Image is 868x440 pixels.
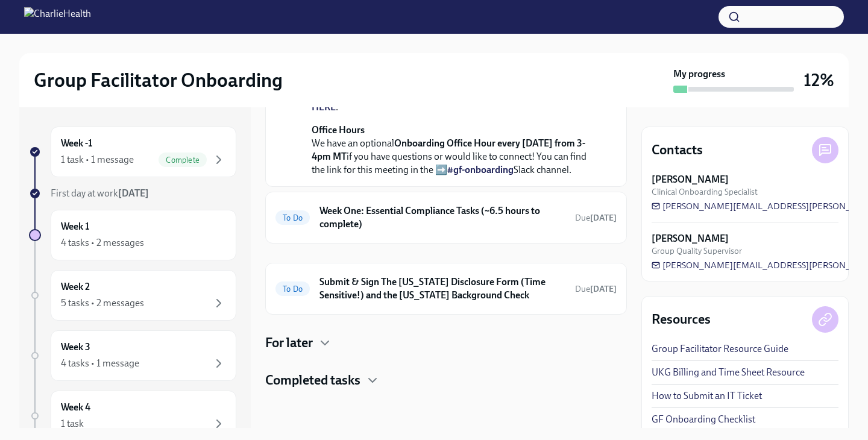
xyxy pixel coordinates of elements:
[652,245,742,257] span: Group Quality Supervisor
[652,186,758,198] span: Clinical Onboarding Specialist
[61,401,90,414] h6: Week 4
[590,213,617,223] strong: [DATE]
[312,124,365,136] strong: Office Hours
[118,187,149,199] strong: [DATE]
[24,7,91,27] img: CharlieHealth
[312,137,585,162] strong: Onboarding Office Hour every [DATE] from 3-4pm MT
[29,127,236,177] a: Week -11 task • 1 messageComplete
[29,330,236,381] a: Week 34 tasks • 1 message
[265,334,313,352] h4: For later
[265,334,627,352] div: For later
[61,220,89,233] h6: Week 1
[652,310,711,328] h4: Resources
[590,284,617,294] strong: [DATE]
[61,417,84,430] div: 1 task
[575,284,617,294] span: Due
[673,68,725,81] strong: My progress
[652,413,755,426] a: GF Onboarding Checklist
[61,341,90,354] h6: Week 3
[61,297,144,310] div: 5 tasks • 2 messages
[275,284,310,294] span: To Do
[61,153,134,166] div: 1 task • 1 message
[275,213,310,222] span: To Do
[652,173,729,186] strong: [PERSON_NAME]
[275,202,617,233] a: To DoWeek One: Essential Compliance Tasks (~6.5 hours to complete)Due[DATE]
[575,213,617,223] span: Due
[34,68,283,92] h2: Group Facilitator Onboarding
[804,69,834,91] h3: 12%
[159,156,207,165] span: Complete
[265,371,627,389] div: Completed tasks
[652,389,762,403] a: How to Submit an IT Ticket
[29,270,236,321] a: Week 25 tasks • 2 messages
[652,141,703,159] h4: Contacts
[29,210,236,260] a: Week 14 tasks • 2 messages
[575,212,617,224] span: October 6th, 2025 10:00
[61,280,90,294] h6: Week 2
[652,366,805,379] a: UKG Billing and Time Sheet Resource
[265,371,360,389] h4: Completed tasks
[447,164,514,175] a: #gf-onboarding
[319,275,565,302] h6: Submit & Sign The [US_STATE] Disclosure Form (Time Sensitive!) and the [US_STATE] Background Check
[319,204,565,231] h6: Week One: Essential Compliance Tasks (~6.5 hours to complete)
[61,357,139,370] div: 4 tasks • 1 message
[652,342,788,356] a: Group Facilitator Resource Guide
[575,283,617,295] span: October 8th, 2025 10:00
[275,273,617,304] a: To DoSubmit & Sign The [US_STATE] Disclosure Form (Time Sensitive!) and the [US_STATE] Background...
[61,137,92,150] h6: Week -1
[29,187,236,200] a: First day at work[DATE]
[51,187,149,199] span: First day at work
[61,236,144,250] div: 4 tasks • 2 messages
[312,124,597,177] p: We have an optional if you have questions or would like to connect! You can find the link for thi...
[652,232,729,245] strong: [PERSON_NAME]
